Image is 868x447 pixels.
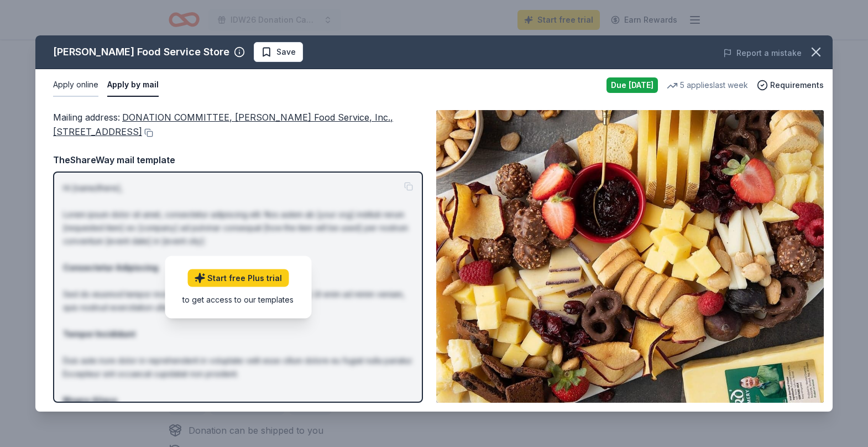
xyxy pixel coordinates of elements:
button: Requirements [757,79,824,92]
strong: Consectetur Adipiscing [63,263,158,272]
span: Requirements [770,79,824,92]
strong: Tempor Incididunt [63,329,135,339]
strong: Magna Aliqua [63,396,117,405]
button: Report a mistake [723,46,802,60]
div: 5 applies last week [667,79,748,92]
span: Save [276,45,296,59]
div: TheShareWay mail template [53,153,423,167]
div: Due [DATE] [606,77,658,93]
button: Apply by mail [107,74,159,97]
button: Apply online [53,74,98,97]
div: to get access to our templates [182,294,294,305]
div: Mailing address : [53,110,423,139]
a: Start free Plus trial [187,269,289,287]
span: DONATION COMMITTEE, [PERSON_NAME] Food Service, Inc., [STREET_ADDRESS] [53,112,393,137]
button: Save [254,42,303,62]
img: Image for Gordon Food Service Store [436,110,824,403]
div: [PERSON_NAME] Food Service Store [53,43,229,61]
